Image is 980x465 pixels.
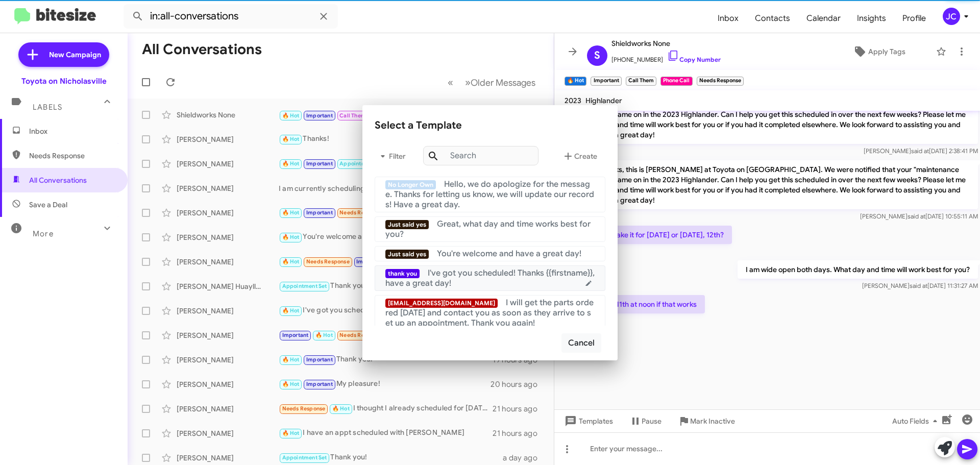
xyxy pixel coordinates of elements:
div: [PERSON_NAME] [177,404,279,414]
div: JC [943,8,960,25]
a: Copy Number [667,56,721,63]
div: Liked “I've got you scheduled! You're welcome. Thanks [PERSON_NAME], have a great day!” [279,207,496,218]
p: Hello Shieldworks, this is [PERSON_NAME] at Toyota on [GEOGRAPHIC_DATA]. We were notified that yo... [556,95,978,144]
nav: Page navigation example [442,72,542,93]
span: Auto Fields [892,412,941,430]
small: Important [591,77,621,86]
p: Hello. Can we make it for [DATE] or [DATE], 12th? [556,226,732,244]
input: Search [124,4,338,29]
span: Needs Response [29,151,116,161]
div: Let's do [DATE] 11th at noon if that works [279,108,488,121]
span: Inbox [709,4,747,33]
span: thank you [385,269,420,278]
div: I've got you scheduled! Thanks [PERSON_NAME], have a great day! [279,305,493,316]
div: a day ago [503,453,546,463]
span: [PERSON_NAME] [DATE] 2:38:41 PM [864,147,978,155]
span: Appointment Set [282,283,327,289]
input: Search [423,146,538,165]
div: Select a Template [375,117,605,134]
span: Needs Response [339,209,383,216]
div: [PERSON_NAME] [177,379,279,389]
span: More [33,229,54,238]
p: Hello Shieldworks, this is [PERSON_NAME] at Toyota on [GEOGRAPHIC_DATA]. We were notified that yo... [556,160,978,209]
span: Pause [642,412,661,430]
div: [PERSON_NAME] [177,208,279,218]
span: Needs Response [282,405,326,412]
small: Call Them [626,77,656,86]
span: Just said yes [385,220,429,229]
div: [PERSON_NAME] Huayllani-[PERSON_NAME] [177,281,279,291]
span: said at [908,212,925,220]
div: Thank you [279,280,493,292]
div: 21 hours ago [493,428,546,438]
div: You to! [279,256,493,267]
div: [PERSON_NAME] [177,257,279,267]
span: Appointment Set [282,454,327,461]
span: said at [910,282,927,289]
div: [PERSON_NAME] [177,306,279,316]
span: [PERSON_NAME] [DATE] 10:55:11 AM [860,212,978,220]
span: 🔥 Hot [282,136,300,142]
button: Next [459,72,542,93]
button: Create [554,144,605,168]
span: « [448,76,453,89]
span: Important [306,381,333,387]
span: Templates [562,412,613,430]
span: Shieldworks None [611,37,721,50]
span: Hello, we do apologize for the message. Thanks for letting us know, we will update our records! H... [385,179,594,210]
span: [EMAIL_ADDRESS][DOMAIN_NAME] [385,299,498,308]
span: All Conversations [29,175,87,185]
span: You're welcome and have a great day! [437,249,581,259]
span: [PHONE_NUMBER] [611,50,721,65]
div: [PERSON_NAME] [177,428,279,438]
div: Thank you! [279,354,493,365]
span: Filter [375,147,407,165]
div: Thanks you too [279,329,493,341]
span: 🔥 Hot [282,234,300,240]
span: Highlander [585,96,622,105]
button: Previous [442,72,459,93]
span: Appointment Set [339,160,384,167]
div: [PERSON_NAME] [177,183,279,193]
span: No Longer Own [385,180,436,189]
div: Toyota on Nicholasville [21,76,107,86]
button: Filter [375,144,407,168]
div: I thought I already scheduled for [DATE] through [PERSON_NAME] [279,403,493,414]
span: Important [306,160,333,167]
div: Thank you! [279,452,503,463]
p: Let's do [DATE] 11th at noon if that works [556,295,705,313]
span: Important [356,258,383,265]
span: [PERSON_NAME] [DATE] 11:31:27 AM [862,282,978,289]
span: Important [306,356,333,363]
span: Insights [849,4,894,33]
span: Create [562,147,597,165]
span: Needs Response [306,258,350,265]
div: Thanks! [279,133,484,145]
div: My pleasure! [279,378,491,390]
span: Mark Inactive [690,412,735,430]
div: You're welcome and have a great day! [279,231,496,243]
span: Important [306,112,333,119]
div: [PERSON_NAME] [177,355,279,365]
small: Phone Call [660,77,692,86]
span: Inbox [29,126,116,136]
span: Just said yes [385,250,429,259]
small: 🔥 Hot [565,77,586,86]
span: Important [306,209,333,216]
div: 21 hours ago [493,404,546,414]
span: Save a Deal [29,200,67,210]
span: Apply Tags [868,42,905,61]
span: Call Them [339,112,366,119]
span: 🔥 Hot [282,356,300,363]
span: » [465,76,471,89]
span: Contacts [747,4,798,33]
span: 🔥 Hot [282,381,300,387]
span: 🔥 Hot [282,112,300,119]
div: [PERSON_NAME] [177,159,279,169]
span: said at [911,147,929,155]
div: 20 hours ago [491,379,546,389]
span: 🔥 Hot [282,160,300,167]
span: Great, what day and time works best for you? [385,219,591,239]
span: Calendar [798,4,849,33]
span: I've got you scheduled! Thanks {{firstname}}, have a great day! [385,268,595,288]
